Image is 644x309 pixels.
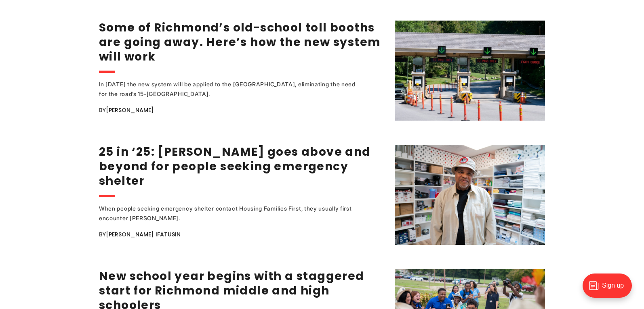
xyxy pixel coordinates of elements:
div: By [99,105,385,115]
img: 25 in ‘25: Rodney Hopkins goes above and beyond for people seeking emergency shelter [395,145,545,245]
div: By [99,230,385,239]
div: When people seeking emergency shelter contact Housing Families First, they usually first encounte... [99,204,362,223]
a: 25 in ‘25: [PERSON_NAME] goes above and beyond for people seeking emergency shelter [99,144,371,189]
a: [PERSON_NAME] [106,106,154,114]
div: In [DATE] the new system will be applied to the [GEOGRAPHIC_DATA], eliminating the need for the r... [99,79,362,99]
a: [PERSON_NAME] Ifatusin [106,230,181,238]
img: Some of Richmond’s old-school toll booths are going away. Here’s how the new system will work [395,21,545,121]
iframe: portal-trigger [576,269,644,309]
a: Some of Richmond’s old-school toll booths are going away. Here’s how the new system will work [99,20,381,65]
